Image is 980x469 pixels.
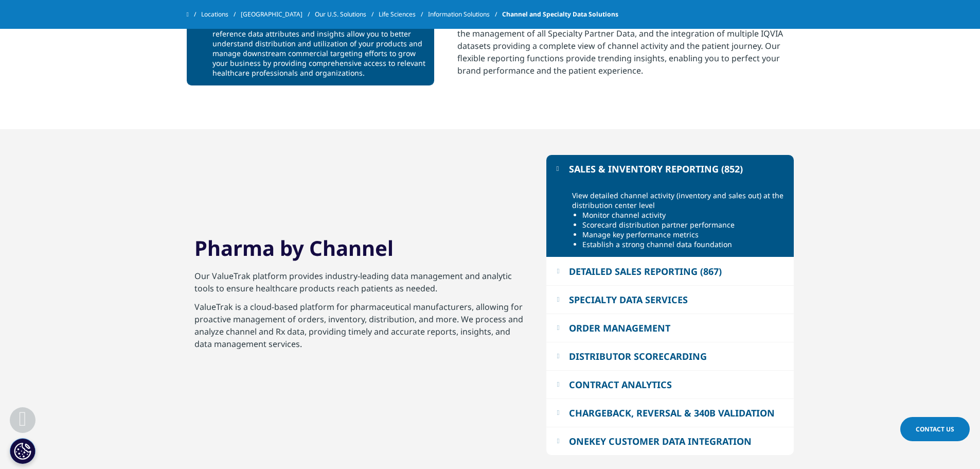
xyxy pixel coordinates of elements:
[572,190,786,249] div: View detailed channel activity (inventory and sales out) at the distribution center level
[10,438,35,464] button: Cookies Settings
[546,342,794,370] button: DISTRIBUTOR SCORECARDING
[582,210,786,220] li: Monitor channel activity
[900,417,970,441] a: Contact Us
[546,371,794,398] button: CONTRACT ANALYTICS
[546,314,794,342] button: ORDER MANAGEMENT
[582,239,786,249] li: Establish a strong channel data foundation
[212,19,426,78] div: Seamless integration of ValueTrak with OneKey master reference data attributes and insights allow...
[194,270,523,301] p: Our ValueTrak platform provides industry-leading data management and analytic tools to ensure hea...
[201,5,241,24] a: Locations
[916,425,954,433] span: Contact Us
[569,163,743,175] div: SALES & INVENTORY REPORTING (852)
[194,301,523,356] p: ValueTrak is a cloud-based platform for pharmaceutical manufacturers, allowing for proactive mana...
[546,399,794,427] button: CHARGEBACK, REVERSAL & 340B VALIDATION
[546,155,794,183] button: SALES & INVENTORY REPORTING (852)
[569,407,775,419] div: CHARGEBACK, REVERSAL & 340B VALIDATION
[569,293,688,306] div: SPECIALTY DATA SERVICES
[546,427,794,455] button: ONEKEY CUSTOMER DATA INTEGRATION
[569,322,670,334] div: ORDER MANAGEMENT
[569,378,672,391] div: CONTRACT ANALYTICS
[315,5,379,24] a: Our U.S. Solutions
[502,5,618,24] span: Channel and Specialty Data Solutions
[457,15,786,83] p: IQVIA’s ValueTrak, with its single-platform approach, provides real-time insight into the managem...
[194,234,394,270] h2: Pharma by Channel
[582,220,786,230] li: Scorecard distribution partner performance
[241,5,315,24] a: [GEOGRAPHIC_DATA]
[582,230,786,239] li: Manage key performance metrics
[546,257,794,285] button: DETAILED SALES REPORTING (867)
[569,350,707,362] div: DISTRIBUTOR SCORECARDING
[546,286,794,314] button: SPECIALTY DATA SERVICES
[569,265,722,277] div: DETAILED SALES REPORTING (867)
[428,5,502,24] a: Information Solutions
[379,5,428,24] a: Life Sciences
[569,435,752,447] div: ONEKEY CUSTOMER DATA INTEGRATION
